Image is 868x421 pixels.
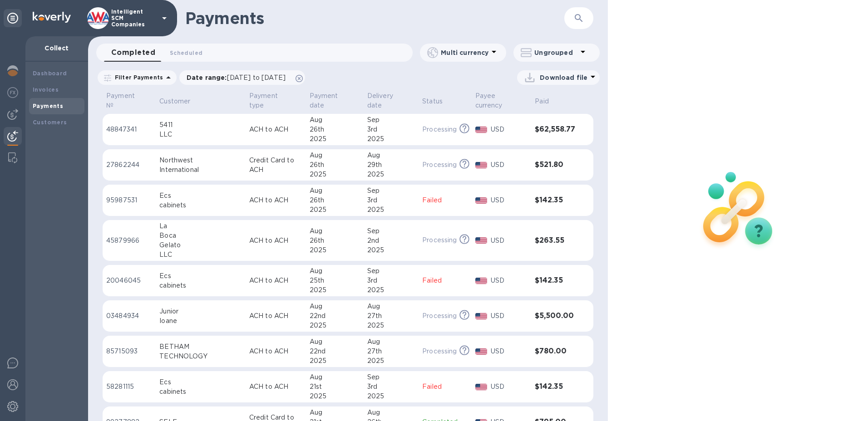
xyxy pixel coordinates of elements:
[159,250,242,259] div: LLC
[422,311,457,321] p: Processing
[159,97,202,106] span: Customer
[159,271,242,281] div: Ecs
[106,125,152,134] p: 48847341
[4,9,22,27] div: Unpin categories
[475,91,516,110] p: Payee currency
[33,12,71,23] img: Logo
[33,119,67,126] b: Customers
[535,347,575,356] h3: $780.00
[159,201,242,210] div: cabinets
[249,91,291,110] p: Payment type
[310,276,360,285] div: 25th
[535,276,575,285] h3: $142.35
[367,91,415,110] span: Delivery date
[187,73,290,82] p: Date range :
[106,347,152,356] p: 85715093
[159,191,242,201] div: Ecs
[33,70,67,77] b: Dashboard
[249,91,302,110] span: Payment type
[159,97,190,106] p: Customer
[475,237,488,244] img: USD
[535,161,575,169] h3: $521.80
[367,285,415,295] div: 2025
[367,311,415,321] div: 27th
[159,120,242,130] div: 5411
[159,342,242,352] div: BETHAM
[475,197,488,204] img: USD
[540,73,587,82] p: Download file
[249,125,302,134] p: ACH to ACH
[310,91,348,110] p: Payment date
[535,382,575,391] h3: $142.35
[367,196,415,205] div: 3rd
[367,236,415,245] div: 2nd
[534,48,577,57] p: Ungrouped
[491,125,528,134] p: USD
[159,316,242,326] div: Ioane
[310,245,360,255] div: 2025
[249,236,302,245] p: ACH to ACH
[159,156,242,165] div: Northwest
[179,70,305,85] div: Date range:[DATE] to [DATE]
[310,266,360,276] div: Aug
[475,278,488,284] img: USD
[159,281,242,290] div: cabinets
[491,236,528,245] p: USD
[106,382,152,392] p: 58281115
[159,307,242,316] div: Junior
[310,125,360,134] div: 26th
[310,347,360,356] div: 22nd
[310,302,360,311] div: Aug
[159,231,242,240] div: Boca
[310,236,360,245] div: 26th
[310,186,360,196] div: Aug
[367,151,415,160] div: Aug
[367,245,415,255] div: 2025
[422,125,457,134] p: Processing
[310,151,360,160] div: Aug
[367,266,415,276] div: Sep
[422,196,468,205] p: Failed
[475,162,488,168] img: USD
[367,382,415,392] div: 3rd
[367,226,415,236] div: Sep
[422,160,457,170] p: Processing
[106,276,152,285] p: 20046045
[367,392,415,401] div: 2025
[367,337,415,347] div: Aug
[535,196,575,205] h3: $142.35
[310,382,360,392] div: 21st
[422,97,443,106] p: Status
[535,125,575,134] h3: $62,558.77
[491,160,528,170] p: USD
[422,97,454,106] span: Status
[310,285,360,295] div: 2025
[249,382,302,392] p: ACH to ACH
[310,160,360,170] div: 26th
[475,313,488,319] img: USD
[106,236,152,245] p: 45879966
[310,170,360,179] div: 2025
[310,337,360,347] div: Aug
[249,276,302,285] p: ACH to ACH
[159,387,242,397] div: cabinets
[491,276,528,285] p: USD
[535,97,561,106] span: Paid
[185,9,512,28] h1: Payments
[475,91,528,110] span: Payee currency
[159,221,242,231] div: La
[535,236,575,245] h3: $263.55
[249,347,302,356] p: ACH to ACH
[249,196,302,205] p: ACH to ACH
[33,86,59,93] b: Invoices
[227,74,286,81] span: [DATE] to [DATE]
[33,44,81,53] p: Collect
[367,125,415,134] div: 3rd
[310,356,360,366] div: 2025
[367,205,415,215] div: 2025
[491,196,528,205] p: USD
[491,382,528,392] p: USD
[367,276,415,285] div: 3rd
[367,302,415,311] div: Aug
[106,91,152,110] span: Payment №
